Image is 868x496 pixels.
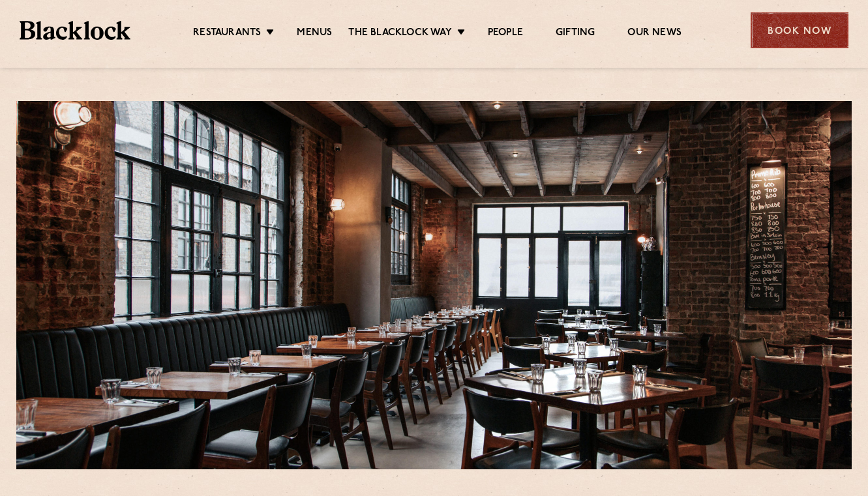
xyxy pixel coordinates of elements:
a: Our News [627,27,681,41]
a: Menus [297,27,332,41]
a: Gifting [556,27,595,41]
a: Restaurants [193,27,261,41]
img: BL_Textured_Logo-footer-cropped.svg [20,21,130,40]
a: People [488,27,523,41]
a: The Blacklock Way [348,27,451,41]
div: Book Now [751,12,848,48]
